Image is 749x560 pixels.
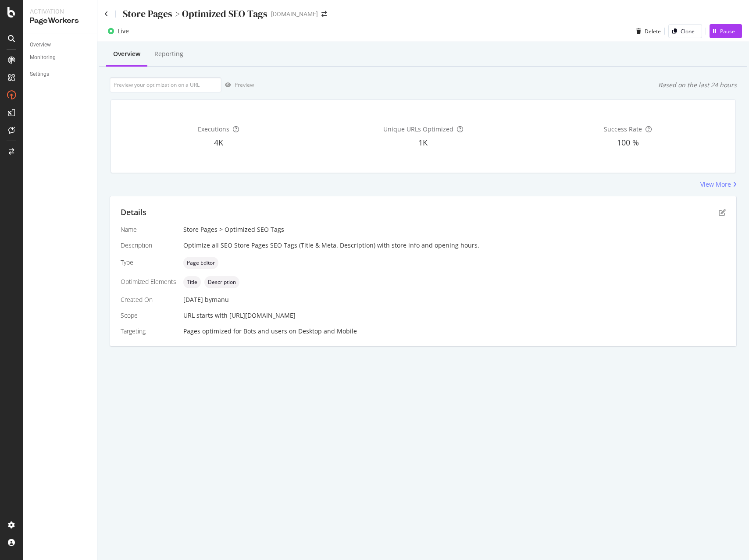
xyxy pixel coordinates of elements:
div: Details [121,207,146,218]
div: Store Pages > Optimized SEO Tags [183,225,726,234]
span: Success Rate [604,125,642,133]
div: Preview [235,81,254,89]
div: Name [121,225,176,234]
div: neutral label [183,257,218,269]
div: pen-to-square [719,209,726,216]
div: Monitoring [30,53,56,62]
button: Pause [710,24,742,38]
a: Settings [30,70,91,79]
div: Optimize all SEO Store Pages SEO Tags (Title & Meta. Description) with store info and opening hours. [183,241,726,250]
span: Page Editor [187,260,215,266]
div: Scope [121,311,176,320]
div: Bots and users [243,327,287,336]
input: Preview your optimization on a URL [110,77,221,92]
div: Created On [121,295,176,304]
div: PageWorkers [30,16,90,26]
div: Description [121,241,176,250]
div: Reporting [154,50,183,58]
button: Delete [633,24,661,38]
div: Store Pages > Optimized SEO Tags [123,7,267,21]
button: Preview [221,78,254,92]
a: Click to go back [104,11,108,17]
div: neutral label [183,276,201,288]
span: 100 % [617,137,639,148]
span: Description [208,280,236,285]
div: by manu [205,295,229,304]
div: Clone [681,28,695,35]
div: Based on the last 24 hours [658,81,737,89]
div: Targeting [121,327,176,336]
a: Overview [30,40,91,50]
div: [DOMAIN_NAME] [271,10,318,18]
div: Live [118,27,129,35]
span: Title [187,280,197,285]
button: Clone [668,24,702,38]
span: 1K [418,137,428,148]
div: Overview [113,50,140,58]
div: Optimized Elements [121,277,176,286]
div: Settings [30,70,49,79]
div: [DATE] [183,295,726,304]
a: Monitoring [30,53,91,62]
span: Executions [198,125,229,133]
div: Overview [30,40,51,50]
div: Type [121,258,176,267]
div: View More [700,180,731,189]
div: Pages optimized for on [183,327,726,336]
span: URL starts with [URL][DOMAIN_NAME] [183,311,296,319]
a: View More [700,180,737,189]
span: Unique URLs Optimized [383,125,453,133]
div: Delete [645,28,661,35]
div: Pause [720,28,735,35]
div: Desktop and Mobile [298,327,357,336]
div: arrow-right-arrow-left [321,11,327,17]
span: 4K [214,137,223,148]
div: Activation [30,7,90,16]
div: neutral label [204,276,239,288]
